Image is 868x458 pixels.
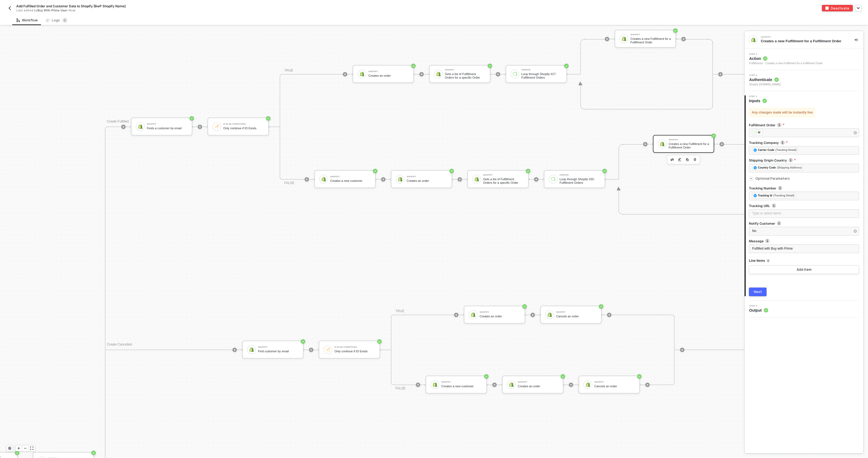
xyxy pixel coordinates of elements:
label: Tracking Number [749,186,859,191]
div: Shopify [630,34,671,36]
img: icon [138,124,143,129]
div: FALSE [395,386,406,391]
span: Authenticate [749,77,781,82]
div: Iterate [521,69,562,71]
img: icon [551,177,556,182]
label: Fulfillment Order [749,123,859,127]
div: Last edited by - Now [16,8,422,12]
span: icon-play [646,383,649,386]
span: icon-success-page [602,169,607,173]
img: icon-info [767,259,770,262]
span: icon-play [569,383,573,386]
span: Action [749,56,823,61]
span: No [752,229,756,233]
div: Shopify [480,311,520,313]
div: Iterate [560,174,600,176]
div: Shopify [445,69,486,71]
div: If-Else Conditions [334,346,375,348]
div: FALSE [284,180,294,186]
div: Fulfillments - Creates a new Fulfillment for a Fulfillment Order [749,61,823,66]
img: icon-info [789,158,793,162]
span: icon-play [343,73,347,76]
div: (Tracking Detail) [773,193,794,198]
div: Shopify [556,311,597,313]
span: icon-play [682,37,685,41]
button: edit-cred [669,156,675,163]
div: Step 4Output [745,305,863,313]
button: Next [749,288,767,296]
label: Tracking URL [749,204,859,208]
span: Inputs [749,98,767,104]
span: icon-success-page [484,374,489,379]
span: icon-success-page [301,339,305,344]
img: icon [398,177,403,182]
span: Step 4 [749,305,768,307]
img: icon-info [765,239,770,243]
img: icon [359,72,364,76]
div: Creates an order [480,315,520,318]
span: icon-play [719,73,722,76]
div: Deactivate [831,6,849,11]
span: icon-play [493,383,496,386]
img: integration-icon [751,37,756,42]
div: Shopify [669,139,709,141]
div: Tracking Id [758,193,772,198]
span: icon-success-page [526,169,530,173]
div: Finds a customer by email [147,127,187,130]
span: Shopify [DOMAIN_NAME] [749,82,781,87]
img: icon-info [777,123,781,127]
span: Step 2 [749,74,781,76]
div: Workflow [17,18,38,22]
span: icon-success-page [266,116,270,121]
span: Output [749,308,768,313]
div: Creates a new customer [330,179,371,183]
span: Step 3 [749,95,767,98]
div: Shopify [761,36,842,38]
button: edit-cred [676,156,683,163]
span: icon-arrow-right-small [749,177,753,180]
img: fieldIcon [754,131,757,134]
span: icon-play [644,143,647,146]
span: Line Items [749,257,765,264]
div: Country Code [758,165,776,170]
div: Find customer by email [258,350,299,353]
span: icon-success-page [599,304,603,309]
span: icon-success-page [449,169,454,173]
span: icon-play [605,37,609,41]
img: icon [214,124,219,129]
span: icon-success-page [190,116,194,121]
img: icon [585,382,590,387]
button: copy-block [684,156,691,163]
span: icon-play [681,348,684,351]
img: fieldIcon [754,194,757,197]
div: Loop through Shopify #17: Fulfillment Orders [521,72,562,79]
span: icon-success-page [561,374,565,379]
img: edit-cred [671,158,674,161]
div: If-Else Conditions [223,123,264,125]
img: icon [321,177,326,182]
sup: 0 [62,18,68,23]
div: Shopify [330,176,371,178]
img: fieldIcon [754,149,757,152]
div: Cancels an order [556,315,597,318]
div: TRUE [284,68,293,73]
span: Fulfilled with Buy with Prime [752,247,793,250]
div: TRUE [395,309,404,314]
div: Only continue if ID Exists [223,127,264,130]
div: Next [754,290,762,294]
span: icon-play [198,125,202,128]
div: Only continue if ID Exists [334,350,375,353]
span: icon-play [458,178,461,181]
label: Message [749,239,859,243]
img: icon [432,382,437,387]
div: Step 3Inputs Any changes made will be instantly liveFulfillment Ordericon-infofieldIconIdTracking... [745,95,863,296]
div: Logs [46,18,68,23]
div: Gets a list of Fulfillment Orders for a specific Order [483,178,524,184]
img: icon [509,382,514,387]
label: Notify Customer [749,221,859,226]
span: icon-play [122,125,125,128]
span: icon-play [382,178,385,181]
div: Cancels an order [594,385,635,388]
span: icon-collapse-right [854,38,857,41]
div: Optional Parameters [749,176,859,182]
